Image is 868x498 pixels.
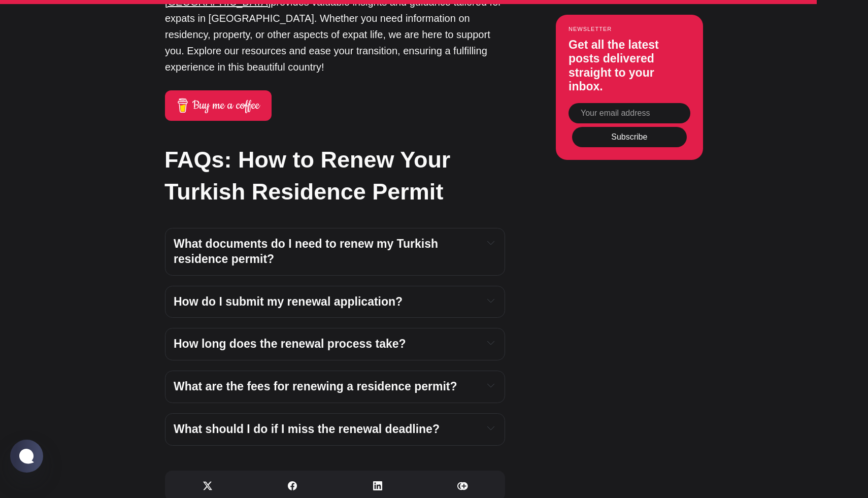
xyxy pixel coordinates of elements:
a: Buy me a coffee [165,90,272,121]
span: What documents do I need to renew my Turkish residence permit? [174,237,441,265]
button: Expand toggle to read content [485,294,496,307]
span: What are the fees for renewing a residence permit? [174,380,457,393]
button: Expand toggle to read content [485,422,496,434]
input: Your email address [569,103,690,123]
button: Expand toggle to read content [485,337,496,349]
button: Expand toggle to read content [485,379,496,391]
small: Newsletter [569,26,690,32]
span: What should I do if I miss the renewal deadline? [174,422,440,436]
button: Expand toggle to read content [485,237,496,249]
strong: FAQs: How to Renew Your Turkish Residence Permit [164,147,450,205]
span: How long does the renewal process take? [174,337,406,350]
span: How do I submit my renewal application? [174,295,403,308]
h3: Get all the latest posts delivered straight to your inbox. [569,38,690,94]
button: Subscribe [572,127,687,147]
